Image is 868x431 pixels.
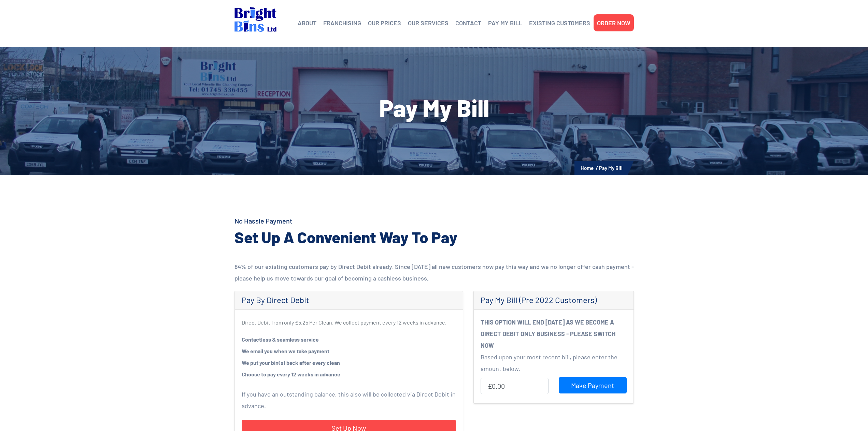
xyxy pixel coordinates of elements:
[242,345,456,357] li: We email you when we take payment
[529,18,590,28] a: EXISTING CUSTOMERS
[242,357,456,369] li: We put your bin(s) back after every clean
[242,388,456,412] p: If you have an outstanding balance, this also will be collected via Direct Debit in advance.
[242,295,456,305] h4: Pay By Direct Debit
[559,377,627,393] input: Make Payment
[298,18,316,28] a: ABOUT
[455,18,481,28] a: CONTACT
[234,261,634,284] p: 84% of our existing customers pay by Direct Debit already. Since [DATE] all new customers now pay...
[581,165,594,171] a: Home
[481,351,627,374] p: Based upon your most recent bill, please enter the amount below.
[234,227,490,247] h2: Set Up A Convenient Way To Pay
[481,295,627,305] h4: Pay My Bill (Pre 2022 Customers)
[234,96,634,119] h1: Pay My Bill
[242,369,456,380] li: Choose to pay every 12 weeks in advance
[597,18,630,28] a: ORDER NOW
[323,18,361,28] a: FRANCHISING
[408,18,449,28] a: OUR SERVICES
[368,18,401,28] a: OUR PRICES
[599,163,623,172] li: Pay My Bill
[242,319,446,326] small: Direct Debit from only £5.25 Per Clean. We collect payment every 12 weeks in advance.
[488,18,522,28] a: PAY MY BILL
[234,216,490,226] h4: No Hassle Payment
[242,334,456,345] li: Contactless & seamless service
[481,318,615,349] strong: THIS OPTION WILL END [DATE] AS WE BECOME A DIRECT DEBIT ONLY BUSINESS - PLEASE SWITCH NOW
